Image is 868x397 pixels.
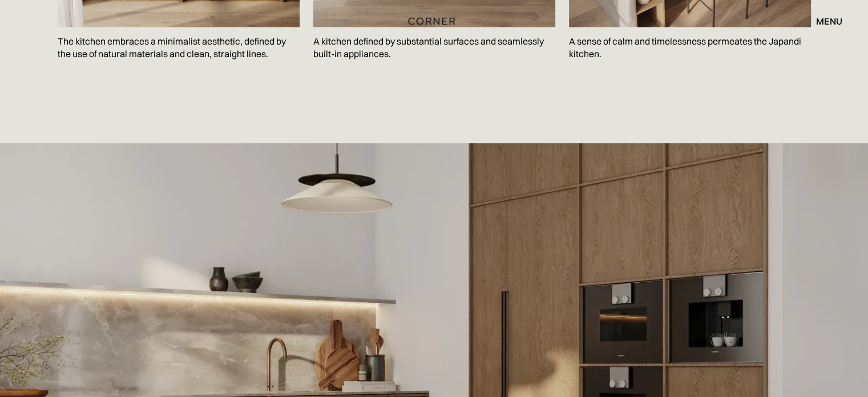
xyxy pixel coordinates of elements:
[313,27,555,69] p: A kitchen defined by substantial surfaces and seamlessly built-in appliances.
[816,17,842,26] div: menu
[58,27,300,69] p: The kitchen embraces a minimalist aesthetic, defined by the use of natural materials and clean, s...
[404,14,463,29] a: home
[805,11,842,31] div: menu
[569,27,811,69] p: A sense of calm and timelessness permeates the Japandi kitchen.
